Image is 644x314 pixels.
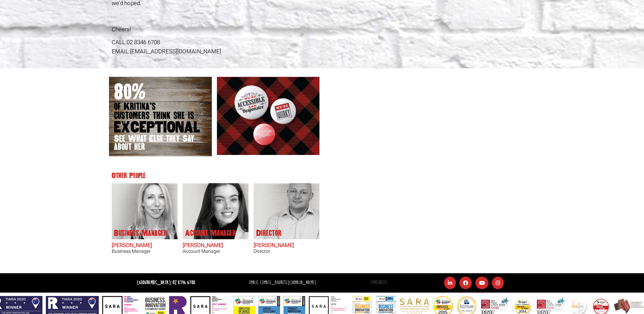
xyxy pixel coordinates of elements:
[256,230,281,237] p: Director
[112,47,320,56] div: EMAIL:
[260,279,316,286] a: [EMAIL_ADDRESS][DOMAIN_NAME]
[114,82,207,102] span: 80%
[262,183,319,239] img: Simon Moss's our Director
[254,249,319,254] h3: Director
[114,102,207,111] span: of Kritika’s
[127,38,160,47] a: 02 8346 6708
[114,230,167,237] p: Business Manager
[370,279,387,286] a: Timesheets
[114,135,207,152] span: See What Else they Say about her
[247,278,318,288] li: Email:
[112,38,320,47] div: CALL:
[183,243,249,249] h2: [PERSON_NAME]
[185,230,236,237] p: Account Manager
[254,243,319,249] h2: [PERSON_NAME]
[114,120,207,135] span: EXCEPTIONAL
[114,111,207,120] span: customers think she is
[112,243,178,249] h2: [PERSON_NAME]
[183,249,249,254] h3: Account Manager
[112,172,533,179] h4: Other People
[172,279,195,286] a: 02 8346 6708
[114,82,207,151] a: 80% of Kritika’s customers think she is EXCEPTIONAL See What Else they Say about her
[112,25,320,34] p: Cheers!
[137,279,195,286] strong: [GEOGRAPHIC_DATA]:
[183,183,249,239] img: Daisy Hamer does Account Manager
[112,183,178,239] img: Frankie Gaffney's our Business Manager
[130,47,221,56] a: [EMAIL_ADDRESS][DOMAIN_NAME]
[112,249,178,254] h3: Business Manager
